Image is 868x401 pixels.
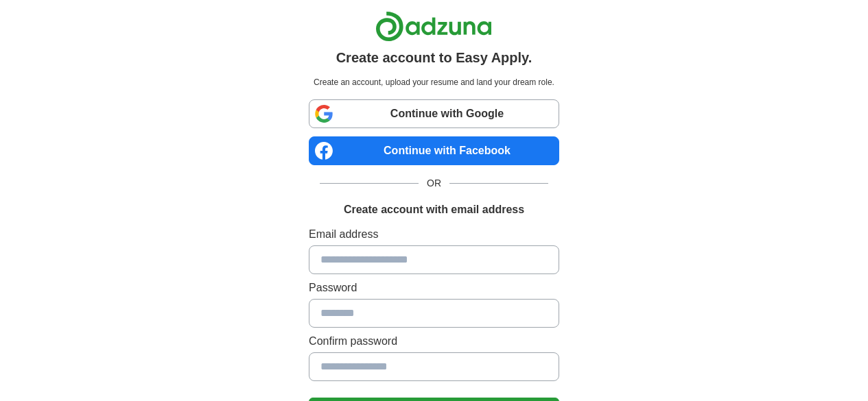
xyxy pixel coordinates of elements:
[336,47,532,68] h1: Create account to Easy Apply.
[309,226,559,243] label: Email address
[344,202,524,218] h1: Create account with email address
[309,136,559,165] a: Continue with Facebook
[309,333,559,350] label: Confirm password
[309,280,559,296] label: Password
[375,11,492,42] img: Adzuna logo
[309,99,559,128] a: Continue with Google
[419,176,449,191] span: OR
[312,76,556,88] p: Create an account, upload your resume and land your dream role.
